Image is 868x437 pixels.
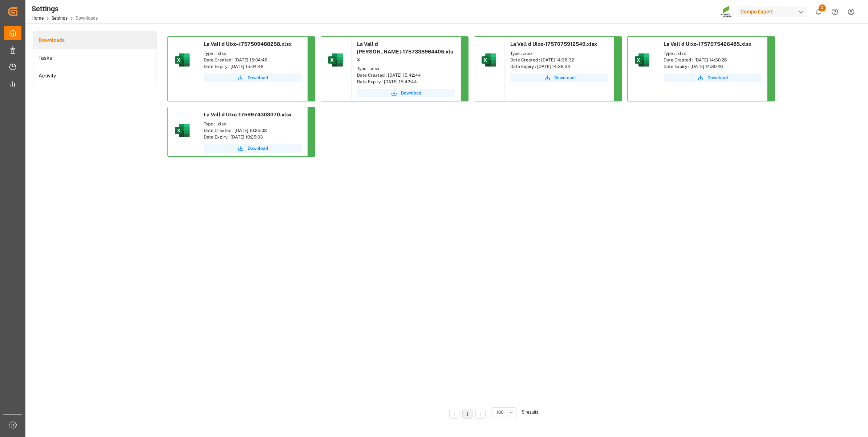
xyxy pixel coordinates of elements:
span: Download [401,90,421,96]
span: La Vall d [PERSON_NAME]-1757338964405.xlsx [357,41,453,62]
button: Compo Expert [738,5,810,19]
div: Date Expiry : [DATE] 14:38:32 [510,63,608,70]
img: microsoft-excel-2019--v1.png [174,122,191,139]
div: Date Expiry : [DATE] 15:42:44 [357,79,455,85]
a: Tasks [33,49,157,67]
div: Date Created : [DATE] 14:30:26 [664,57,762,63]
a: Downloads [33,31,157,49]
div: Type : .xlsx [204,50,302,57]
span: Download [248,145,268,152]
div: Type : .xlsx [510,50,608,57]
div: Date Expiry : [DATE] 15:04:48 [204,63,302,70]
a: 1 [466,412,469,417]
div: Date Created : [DATE] 14:38:32 [510,57,608,63]
button: Help Center [827,4,843,20]
div: Date Created : [DATE] 15:42:44 [357,72,455,79]
div: Type : .xlsx [357,65,455,72]
div: Date Expiry : [DATE] 14:30:26 [664,63,762,70]
div: Date Created : [DATE] 10:25:03 [204,127,302,134]
li: Next Page [475,409,486,419]
span: La Vall d Uixo-1757075912549.xlsx [510,41,597,47]
button: open menu [491,407,516,417]
span: Download [707,75,728,81]
button: Download [357,89,455,97]
div: Settings [32,3,98,14]
span: 5 [819,4,826,12]
button: Download [664,73,762,82]
img: microsoft-excel-2019--v1.png [633,51,651,69]
img: Screenshot%202023-09-29%20at%2010.02.21.png_1712312052.png [721,5,733,18]
div: Compo Expert [738,7,807,17]
a: Activity [33,67,157,85]
span: Download [554,75,575,81]
span: 5 results [522,410,538,415]
a: Settings [52,16,68,21]
span: La Vall d Uixo-1756974303070.xlsx [204,112,292,117]
div: Date Expiry : [DATE] 10:25:03 [204,134,302,140]
li: 1 [462,409,472,419]
li: Previous Page [449,409,459,419]
span: La Vall d Uixo-1757075426485.xlsx [664,41,751,47]
button: show 5 new notifications [810,4,827,20]
div: Date Created : [DATE] 15:04:48 [204,57,302,63]
img: microsoft-excel-2019--v1.png [327,51,344,69]
span: La Vall d Uixo-1757509488258.xlsx [204,41,292,47]
img: microsoft-excel-2019--v1.png [480,51,498,69]
button: Download [204,144,302,153]
img: microsoft-excel-2019--v1.png [174,51,191,69]
span: 100 [496,409,503,416]
div: Type : .xlsx [664,50,762,57]
button: Download [510,73,608,82]
span: Download [248,75,268,81]
div: Type : .xlsx [204,121,302,127]
a: Home [32,16,44,21]
button: Download [204,73,302,82]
